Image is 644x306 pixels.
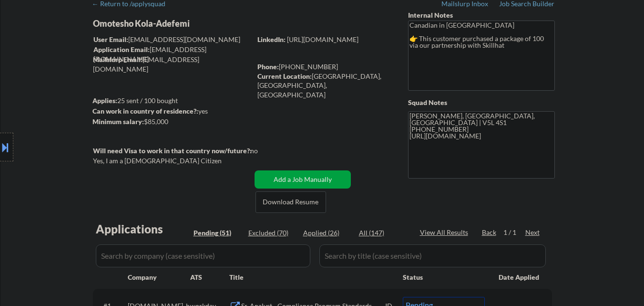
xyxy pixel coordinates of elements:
button: Add a Job Manually [255,170,351,189]
div: [EMAIL_ADDRESS][DOMAIN_NAME] [93,45,251,63]
div: Yes, I am a [DEMOGRAPHIC_DATA] Citizen [93,156,254,166]
div: Applied (26) [303,228,351,238]
strong: Application Email: [93,45,150,53]
div: Date Applied [499,273,541,282]
div: ← Return to /applysquad [92,0,174,7]
div: Internal Notes [408,11,555,20]
div: Job Search Builder [499,0,555,7]
div: Mailslurp Inbox [441,0,489,7]
div: [EMAIL_ADDRESS][DOMAIN_NAME] [93,35,251,44]
div: Title [229,273,394,282]
div: Company [128,273,190,282]
div: 25 sent / 100 bought [92,96,251,106]
div: Back [482,228,497,237]
div: Pending (51) [194,228,241,238]
div: 1 / 1 [503,228,525,237]
div: no [250,146,277,156]
input: Search by title (case sensitive) [319,244,546,267]
div: Status [403,268,485,285]
div: [PHONE_NUMBER] [257,62,392,72]
strong: Will need Visa to work in that country now/future?: [93,147,252,155]
strong: User Email: [93,35,128,43]
div: Next [525,228,541,237]
div: Excluded (70) [248,228,296,238]
div: $85,000 [92,117,251,127]
input: Search by company (case sensitive) [96,244,310,267]
div: [GEOGRAPHIC_DATA], [GEOGRAPHIC_DATA], [GEOGRAPHIC_DATA] [257,72,392,100]
div: [EMAIL_ADDRESS][DOMAIN_NAME] [93,55,251,74]
div: Omotesho Kola-Adefemi [93,18,289,30]
div: All (147) [359,228,407,238]
strong: Current Location: [257,72,312,80]
strong: Phone: [257,63,279,71]
strong: LinkedIn: [257,35,286,43]
div: Squad Notes [408,98,555,107]
button: Download Resume [256,191,326,213]
div: View All Results [420,228,471,237]
div: ATS [190,273,229,282]
strong: Mailslurp Email: [93,55,143,63]
a: [URL][DOMAIN_NAME] [287,35,358,43]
